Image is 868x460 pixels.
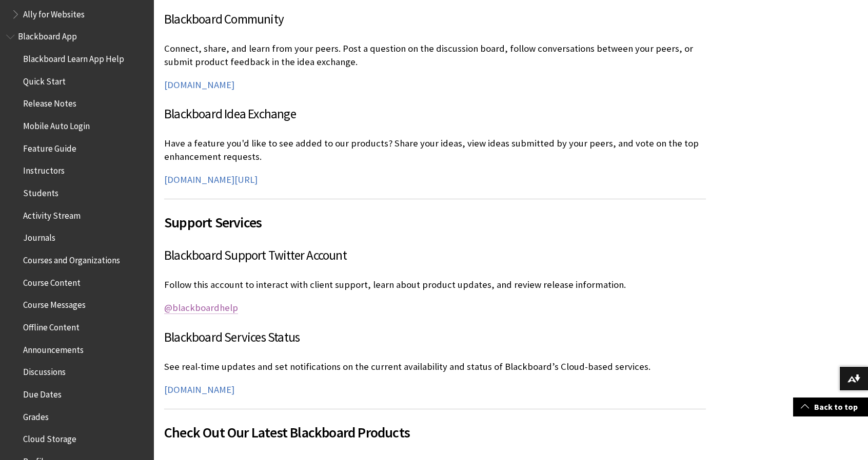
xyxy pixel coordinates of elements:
[164,137,706,163] p: Have a feature you'd like to see added to our products? Share your ideas, view ideas submitted by...
[23,140,76,154] span: Feature Guide
[23,73,66,87] span: Quick Start
[164,384,234,396] a: [DOMAIN_NAME]
[23,297,86,310] span: Course Messages
[164,104,706,124] h3: Blackboard Idea Exchange
[23,6,85,19] span: Ally for Websites
[164,79,234,91] a: [DOMAIN_NAME]
[23,117,90,131] span: Mobile Auto Login
[164,10,706,29] h3: Blackboard Community
[23,252,120,265] span: Courses and Organizations
[23,162,65,176] span: Instructors
[23,386,62,400] span: Due Dates
[164,360,706,373] p: See real-time updates and set notifications on the current availability and status of Blackboard’...
[164,42,706,69] p: Connect, share, and learn from your peers. Post a question on the discussion board, follow conver...
[164,422,706,443] span: Check Out Our Latest Blackboard Products
[23,95,76,109] span: Release Notes
[18,28,77,42] span: Blackboard App
[164,302,238,314] a: @blackboardhelp
[164,174,258,186] a: [DOMAIN_NAME][URL]
[23,430,76,444] span: Cloud Storage
[23,184,58,198] span: Students
[164,212,706,233] span: Support Services
[23,229,55,243] span: Journals
[793,398,868,416] a: Back to top
[164,328,706,347] h3: Blackboard Services Status
[23,408,49,422] span: Grades
[23,341,84,355] span: Announcements
[164,278,706,291] p: Follow this account to interact with client support, learn about product updates, and review rele...
[164,246,706,265] h3: Blackboard Support Twitter Account
[23,274,81,288] span: Course Content
[23,207,81,221] span: Activity Stream
[23,319,80,332] span: Offline Content
[23,363,66,377] span: Discussions
[23,50,124,64] span: Blackboard Learn App Help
